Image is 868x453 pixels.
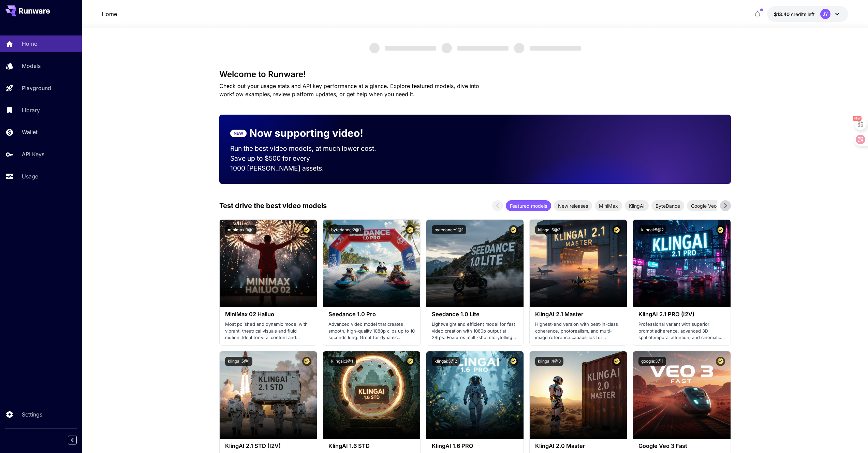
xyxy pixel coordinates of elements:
[219,201,327,211] p: Test drive the best video models
[535,321,621,341] p: Highest-end version with best-in-class coherence, photorealism, and multi-image reference capabil...
[302,225,311,234] button: Certified Model – Vetted for best performance and includes a commercial license.
[328,321,415,341] p: Advanced video model that creates smooth, high-quality 1080p clips up to 10 seconds long. Great f...
[426,351,524,439] img: alt
[612,357,621,366] button: Certified Model – Vetted for best performance and includes a commercial license.
[432,357,460,366] button: klingai:3@2
[774,11,791,17] span: $13.40
[535,357,563,366] button: klingai:4@3
[22,62,41,70] p: Models
[530,351,627,439] img: alt
[225,321,311,341] p: Most polished and dynamic model with vibrant, theatrical visuals and fluid motion. Ideal for vira...
[230,154,389,173] p: Save up to $500 for every 1000 [PERSON_NAME] assets.
[219,70,731,79] h3: Welcome to Runware!
[535,225,563,234] button: klingai:5@3
[506,202,551,209] span: Featured models
[554,200,592,211] div: New releases
[432,225,466,234] button: bytedance:1@1
[22,150,44,158] p: API Keys
[774,11,815,18] div: $13.4033
[651,200,684,211] div: ByteDance
[323,351,420,439] img: alt
[225,225,256,234] button: minimax:3@1
[530,220,627,307] img: alt
[22,128,38,136] p: Wallet
[73,434,82,446] div: Collapse sidebar
[687,202,721,209] span: Google Veo
[506,200,551,211] div: Featured models
[595,202,622,209] span: MiniMax
[102,10,117,18] a: Home
[716,225,725,234] button: Certified Model – Vetted for best performance and includes a commercial license.
[509,225,518,234] button: Certified Model – Vetted for best performance and includes a commercial license.
[230,144,389,154] p: Run the best video models, at much lower cost.
[638,443,725,449] h3: Google Veo 3 Fast
[220,351,317,439] img: alt
[406,225,415,234] button: Certified Model – Vetted for best performance and includes a commercial license.
[509,357,518,366] button: Certified Model – Vetted for best performance and includes a commercial license.
[638,321,725,341] p: Professional variant with superior prompt adherence, advanced 3D spatiotemporal attention, and ci...
[767,6,848,22] button: $13.4033JY
[328,357,356,366] button: klingai:3@1
[406,357,415,366] button: Certified Model – Vetted for best performance and includes a commercial license.
[638,357,666,366] button: google:3@1
[432,311,518,318] h3: Seedance 1.0 Lite
[638,311,725,318] h3: KlingAI 2.1 PRO (I2V)
[716,357,725,366] button: Certified Model – Vetted for best performance and includes a commercial license.
[328,225,364,234] button: bytedance:2@1
[432,321,518,341] p: Lightweight and efficient model for fast video creation with 1080p output at 24fps. Features mult...
[323,220,420,307] img: alt
[612,225,621,234] button: Certified Model – Vetted for best performance and includes a commercial license.
[22,84,51,92] p: Playground
[22,410,42,419] p: Settings
[687,200,721,211] div: Google Veo
[638,225,666,234] button: klingai:5@2
[633,220,730,307] img: alt
[68,436,77,444] button: Collapse sidebar
[249,126,363,141] p: Now supporting video!
[22,40,37,48] p: Home
[535,443,621,449] h3: KlingAI 2.0 Master
[651,202,684,209] span: ByteDance
[791,11,815,17] span: credits left
[225,311,311,318] h3: MiniMax 02 Hailuo
[302,357,311,366] button: Certified Model – Vetted for best performance and includes a commercial license.
[432,443,518,449] h3: KlingAI 1.6 PRO
[22,172,38,180] p: Usage
[554,202,592,209] span: New releases
[625,202,649,209] span: KlingAI
[328,443,415,449] h3: KlingAI 1.6 STD
[220,220,317,307] img: alt
[22,106,40,114] p: Library
[535,311,621,318] h3: KlingAI 2.1 Master
[234,130,243,136] p: NEW
[102,10,117,18] nav: breadcrumb
[625,200,649,211] div: KlingAI
[328,311,415,318] h3: Seedance 1.0 Pro
[219,83,479,98] span: Check out your usage stats and API key performance at a glance. Explore featured models, dive int...
[633,351,730,439] img: alt
[225,443,311,449] h3: KlingAI 2.1 STD (I2V)
[820,9,830,19] div: JY
[426,220,524,307] img: alt
[595,200,622,211] div: MiniMax
[225,357,252,366] button: klingai:5@1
